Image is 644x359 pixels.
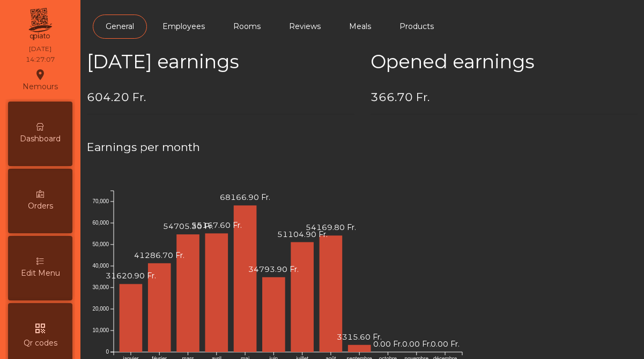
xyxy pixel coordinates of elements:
text: 50,000 [92,241,109,247]
i: qr_code [34,322,47,335]
text: 68166.90 Fr. [220,192,270,202]
div: [DATE] [29,44,51,54]
a: Employees [150,15,218,39]
text: 10,000 [92,327,109,333]
h2: [DATE] earnings [87,51,354,73]
div: 14:27:07 [26,55,55,64]
text: 54705.30 Fr. [163,221,213,231]
text: 30,000 [92,284,109,290]
text: 60,000 [92,220,109,226]
h2: Opened earnings [371,51,638,73]
text: 41286.70 Fr. [134,250,184,260]
i: location_on [34,68,47,81]
text: 20,000 [92,306,109,312]
a: Rooms [220,15,273,39]
span: Edit Menu [21,268,60,279]
text: 55167.60 Fr. [191,220,242,230]
div: Nemours [23,67,58,94]
h4: 604.20 Fr. [87,89,354,105]
text: 0.00 Fr. [431,339,460,349]
a: General [93,15,147,39]
text: 0 [106,349,109,355]
span: Dashboard [20,133,61,145]
text: 70,000 [92,198,109,204]
a: Meals [336,15,384,39]
text: 54169.80 Fr. [306,222,356,232]
text: 31620.90 Fr. [106,271,156,281]
h4: 366.70 Fr. [371,89,638,105]
text: 0.00 Fr. [402,339,431,349]
text: 34793.90 Fr. [248,264,299,274]
text: 0.00 Fr. [373,339,402,349]
img: qpiato [27,5,53,43]
h4: Earnings per month [87,139,638,155]
text: 40,000 [92,263,109,269]
text: 3315.60 Fr. [337,332,382,342]
span: Orders [28,200,53,212]
span: Qr codes [24,338,57,349]
a: Products [387,15,447,39]
text: 51104.90 Fr. [277,229,328,239]
a: Reviews [276,15,334,39]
